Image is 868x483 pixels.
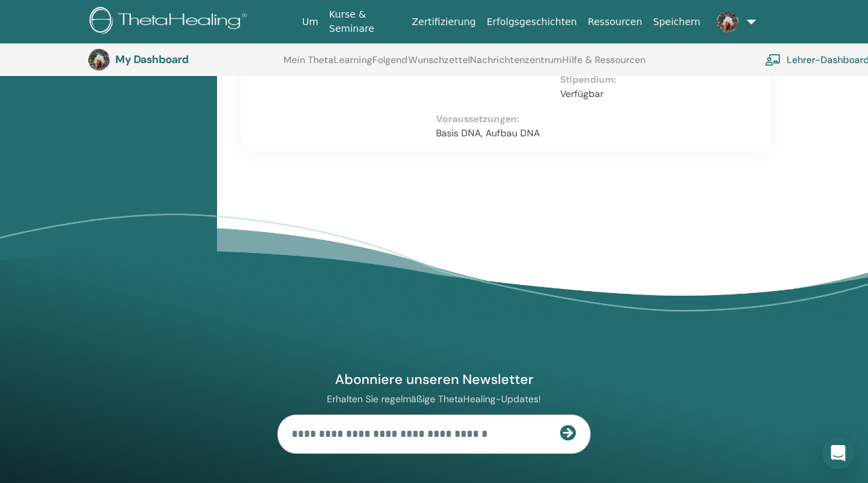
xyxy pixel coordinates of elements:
a: Hilfe & Ressourcen [562,54,646,76]
a: Zertifizierung [406,9,481,35]
img: logo.png [90,7,252,37]
a: Nachrichtenzentrum [470,54,562,76]
p: Stipendium: [560,73,676,87]
h4: Abonniere unseren Newsletter [277,370,591,388]
a: Folgend [372,54,408,76]
p: Verfügbar [560,87,676,101]
a: Wunschzettel [408,54,470,76]
img: default.jpg [717,11,738,33]
img: default.jpg [88,49,110,71]
a: Kurse & Seminare [323,2,406,41]
p: Erhalten Sie regelmäßige ThetaHealing-Updates! [277,393,591,405]
a: Um [296,9,323,35]
a: Ressourcen [583,9,648,35]
a: Erfolgsgeschichten [481,9,583,35]
h3: My Dashboard [115,53,251,66]
p: Basis DNA, Aufbau DNA [436,126,684,140]
div: Open Intercom Messenger [822,437,854,469]
img: chalkboard-teacher.svg [765,54,781,66]
p: Voraussetzungen: [436,112,684,126]
a: Speichern [648,9,706,35]
a: Mein ThetaLearning [283,54,372,76]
